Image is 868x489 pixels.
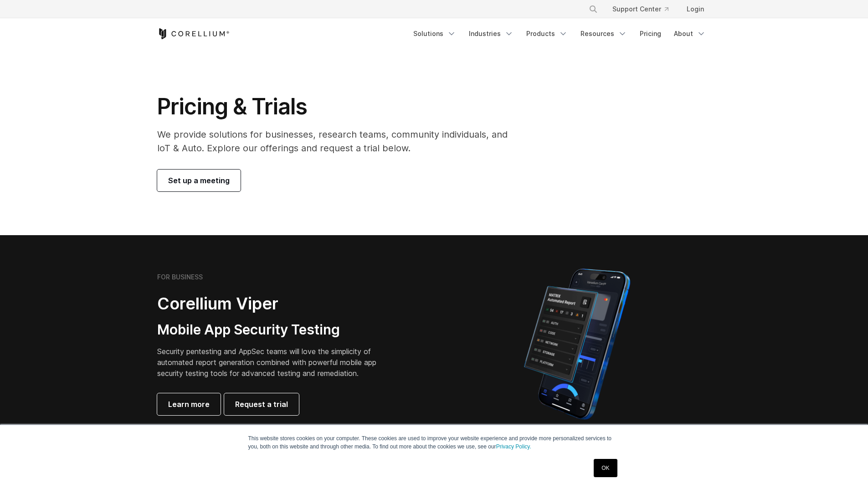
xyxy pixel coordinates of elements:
span: Request a trial [235,399,288,410]
a: Request a trial [224,393,299,415]
a: Set up a meeting [157,170,241,191]
a: Corellium Home [157,28,230,39]
a: Resources [575,26,632,42]
a: Products [521,26,573,42]
a: Solutions [408,26,462,42]
img: Corellium MATRIX automated report on iPhone showing app vulnerability test results across securit... [508,264,646,424]
p: We provide solutions for businesses, research teams, community individuals, and IoT & Auto. Explo... [157,128,520,155]
p: This website stores cookies on your computer. These cookies are used to improve your website expe... [248,434,620,451]
h3: Mobile App Security Testing [157,321,390,339]
a: Privacy Policy. [496,443,531,450]
h6: FOR BUSINESS [157,273,203,281]
span: Set up a meeting [168,175,230,186]
p: Security pentesting and AppSec teams will love the simplicity of automated report generation comb... [157,346,390,379]
a: Support Center [605,1,676,17]
span: Learn more [168,399,210,410]
a: OK [594,459,617,477]
div: Navigation Menu [408,26,711,42]
a: About [668,26,711,42]
div: Navigation Menu [578,1,711,17]
h2: Corellium Viper [157,293,390,314]
a: Learn more [157,393,221,415]
a: Login [679,1,711,17]
a: Industries [463,26,519,42]
button: Search [585,1,601,17]
a: Pricing [634,26,667,42]
h1: Pricing & Trials [157,93,520,120]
